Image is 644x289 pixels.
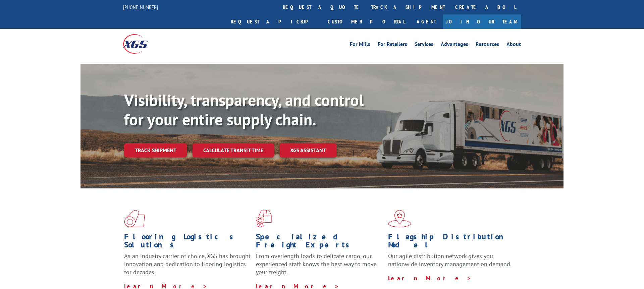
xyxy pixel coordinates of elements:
a: Join Our Team [443,14,521,29]
h1: Flooring Logistics Solutions [124,233,251,252]
img: xgs-icon-flagship-distribution-model-red [388,210,411,227]
b: Visibility, transparency, and control for your entire supply chain. [124,90,364,130]
img: xgs-icon-focused-on-flooring-red [256,210,272,227]
h1: Specialized Freight Experts [256,233,383,252]
a: Learn More > [388,274,472,282]
span: Our agile distribution network gives you nationwide inventory management on demand. [388,252,512,268]
p: From overlength loads to delicate cargo, our experienced staff knows the best way to move your fr... [256,252,383,282]
a: Resources [476,42,499,49]
img: xgs-icon-total-supply-chain-intelligence-red [124,210,145,227]
a: Request a pickup [226,14,323,29]
a: [PHONE_NUMBER] [123,4,158,10]
a: About [506,42,521,49]
a: Customer Portal [323,14,410,29]
a: Agent [410,14,443,29]
a: For Retailers [378,42,407,49]
a: For Mills [350,42,370,49]
a: Advantages [441,42,468,49]
span: As an industry carrier of choice, XGS has brought innovation and dedication to flooring logistics... [124,252,251,276]
h1: Flagship Distribution Model [388,233,515,252]
a: Services [415,42,433,49]
a: XGS ASSISTANT [279,143,337,158]
a: Track shipment [124,143,187,157]
a: Calculate transit time [193,143,274,158]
